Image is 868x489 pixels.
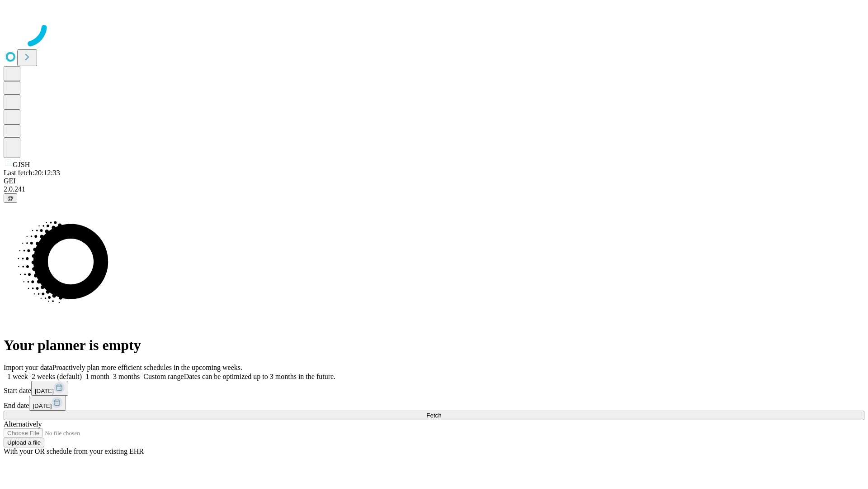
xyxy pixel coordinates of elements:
[4,396,864,411] div: End date
[4,193,17,203] button: @
[85,373,109,380] span: 1 month
[33,403,52,409] span: [DATE]
[7,195,14,201] span: @
[4,420,42,428] span: Alternatively
[4,185,864,193] div: 2.0.241
[4,411,864,420] button: Fetch
[4,177,864,185] div: GEI
[143,373,184,380] span: Custom range
[4,447,144,455] span: With your OR schedule from your existing EHR
[426,412,441,419] span: Fetch
[7,373,28,380] span: 1 week
[4,169,60,177] span: Last fetch: 20:12:33
[4,337,864,354] h1: Your planner is empty
[184,373,335,380] span: Dates can be optimized up to 3 months in the future.
[4,381,864,396] div: Start date
[35,388,54,394] span: [DATE]
[13,161,30,168] span: GJSH
[52,364,242,371] span: Proactively plan more efficient schedules in the upcoming weeks.
[4,438,44,447] button: Upload a file
[113,373,140,380] span: 3 months
[29,396,66,411] button: [DATE]
[32,373,82,380] span: 2 weeks (default)
[31,381,68,396] button: [DATE]
[4,364,52,371] span: Import your data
